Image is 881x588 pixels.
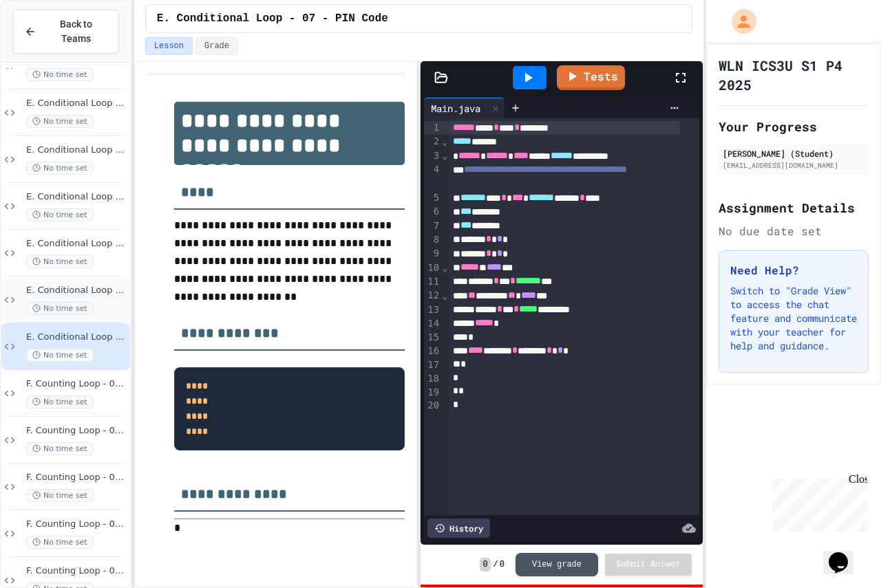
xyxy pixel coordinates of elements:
div: 13 [424,303,441,317]
div: 8 [424,233,441,247]
div: 18 [424,372,441,386]
h3: Need Help? [730,262,857,279]
div: 6 [424,205,441,219]
span: No time set [26,395,94,409]
div: Main.java [424,98,505,118]
span: E. Conditional Loop - 03 - Count Up by 5 [26,144,127,156]
span: 0 [480,558,490,571]
h2: Assignment Details [719,198,869,217]
span: E. Conditional Loop - 05 - Largest Positive [26,238,127,250]
div: 19 [424,386,441,400]
span: No time set [26,489,94,502]
div: Main.java [424,101,487,116]
span: F. Counting Loop - 03 - Counting Up By 4 [26,472,127,483]
div: 15 [424,331,441,345]
span: No time set [26,349,94,362]
span: No time set [26,302,94,315]
button: Grade [195,37,238,55]
span: Fold line [441,262,448,273]
div: 14 [424,317,441,331]
div: 5 [424,191,441,205]
div: 17 [424,358,441,372]
span: 0 [500,559,505,570]
span: / [493,559,498,570]
div: 12 [424,289,441,303]
span: Submit Answer [616,559,681,570]
div: My Account [717,6,760,37]
div: History [427,519,490,538]
span: E. Conditional Loop - 04 - Sum of Positive Numbers [26,191,127,203]
div: 1 [424,121,441,135]
div: Chat with us now!Close [6,6,95,87]
p: Switch to "Grade View" to access the chat feature and communicate with your teacher for help and ... [730,284,857,353]
span: No time set [26,208,94,221]
span: F. Counting Loop - 05 - Printing Times Table [26,565,127,577]
button: Lesson [145,37,193,55]
iframe: chat widget [823,533,867,574]
div: 9 [424,247,441,261]
div: No due date set [719,223,869,239]
span: No time set [26,115,94,128]
span: No time set [26,68,94,81]
div: [PERSON_NAME] (Student) [723,147,864,160]
iframe: chat widget [767,473,867,532]
span: No time set [26,255,94,268]
div: [EMAIL_ADDRESS][DOMAIN_NAME] [723,160,864,171]
button: View grade [516,553,598,576]
h1: WLN ICS3U S1 P4 2025 [719,56,869,94]
a: Tests [557,65,625,90]
div: 3 [424,149,441,163]
span: E. Conditional Loop - 07 - PIN Code [26,331,127,343]
span: F. Counting Loop - 02 - Counting Down By One [26,425,127,437]
span: Back to Teams [45,17,107,46]
span: F. Counting Loop - 01 - Count Up By One [26,378,127,390]
span: E. Conditional Loop - 06 - Smallest Positive [26,285,127,296]
div: 4 [424,163,441,191]
div: 10 [424,261,441,275]
span: F. Counting Loop - 04 - Printing Patterns [26,519,127,530]
span: E. Conditional Loop - 02 - Count down by 1 [26,98,127,109]
div: 11 [424,275,441,289]
span: No time set [26,536,94,549]
button: Submit Answer [605,554,692,576]
span: Fold line [441,150,448,161]
span: Fold line [441,136,448,147]
div: 16 [424,345,441,358]
span: Fold line [441,290,448,301]
span: No time set [26,442,94,455]
div: 20 [424,399,441,413]
div: 2 [424,135,441,149]
div: 7 [424,219,441,233]
span: E. Conditional Loop - 07 - PIN Code [157,10,388,27]
button: Back to Teams [12,10,119,54]
h2: Your Progress [719,117,869,136]
span: No time set [26,162,94,175]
